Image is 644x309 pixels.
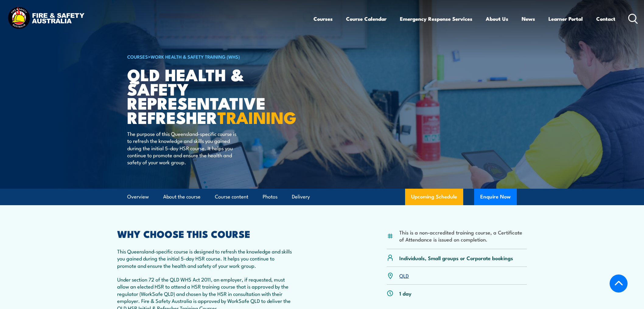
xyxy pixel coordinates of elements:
[127,67,278,124] h1: QLD Health & Safety Representative Refresher
[399,290,411,297] p: 1 day
[127,53,148,60] a: COURSES
[346,11,387,27] a: Course Calendar
[127,189,149,205] a: Overview
[400,11,472,27] a: Emergency Response Services
[151,53,240,60] a: Work Health & Safety Training (WHS)
[117,248,295,269] p: This Queensland-specific course is designed to refresh the knowledge and skills you gained during...
[405,189,463,205] a: Upcoming Schedule
[548,11,583,27] a: Learner Portal
[596,11,615,27] a: Contact
[127,53,278,60] h6: >
[399,254,513,261] p: Individuals, Small groups or Corporate bookings
[399,229,527,243] li: This is a non-accredited training course, a Certificate of Attendance is issued on completion.
[163,189,201,205] a: About the course
[263,189,278,205] a: Photos
[474,189,517,205] button: Enquire Now
[313,11,333,27] a: Courses
[522,11,535,27] a: News
[486,11,508,27] a: About Us
[217,104,296,129] strong: TRAINING
[399,272,409,279] a: QLD
[127,130,238,166] p: The purpose of this Queensland-specific course is to refresh the knowledge and skills you gained ...
[215,189,248,205] a: Course content
[292,189,310,205] a: Delivery
[117,229,295,238] h2: WHY CHOOSE THIS COURSE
